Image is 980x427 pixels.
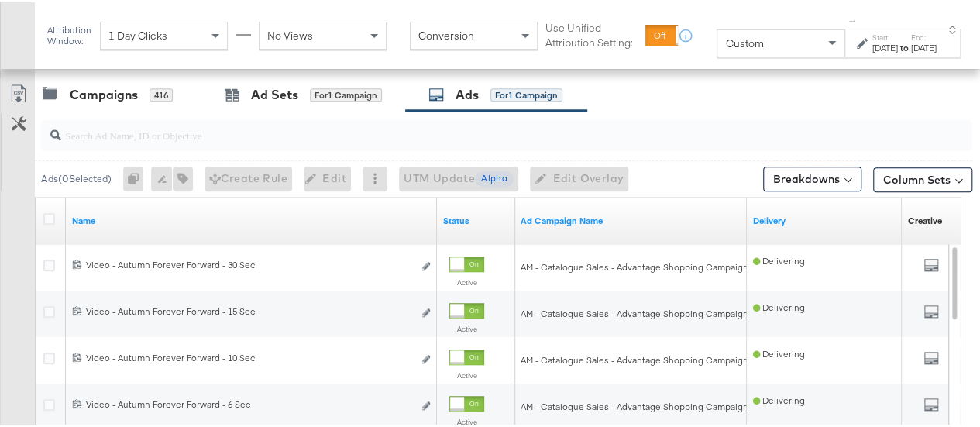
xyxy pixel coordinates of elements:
div: Video - Autumn Forever Forward - 10 Sec [86,350,413,362]
a: Shows the current state of your Ad. [443,212,508,225]
label: Active [449,415,484,425]
label: Active [449,322,484,332]
a: Shows the creative associated with your ad. [908,212,942,225]
a: Name of Campaign this Ad belongs to. [521,212,741,225]
button: Column Sets [873,165,972,190]
span: Conversion [418,26,474,40]
button: Breakdowns [763,164,861,189]
div: 0 [123,164,151,189]
span: No Views [267,26,313,40]
span: AM - Catalogue Sales - Advantage Shopping Campaign - Non Dynamic Campaign – JD Arm [521,398,895,410]
input: Search Ad Name, ID or Objective [61,112,891,142]
span: Delivering [753,392,805,404]
div: [DATE] [872,40,898,52]
div: Ads [456,84,479,102]
label: Active [449,275,484,285]
label: Start: [872,30,898,40]
a: Reflects the ability of your Ad to achieve delivery. [753,212,896,225]
div: Video - Autumn Forever Forward - 6 Sec [86,396,413,408]
span: Delivering [753,299,805,311]
strong: to [898,40,911,51]
div: 416 [150,86,173,100]
span: Delivering [753,346,805,357]
div: Video - Autumn Forever Forward - 15 Sec [86,303,413,315]
div: Creative [908,212,942,225]
span: AM - Catalogue Sales - Advantage Shopping Campaign - Non Dynamic Campaign – JD Arm [521,259,895,270]
div: Ad Sets [251,84,298,102]
label: Active [449,368,484,378]
label: End: [911,30,937,40]
span: AM - Catalogue Sales - Advantage Shopping Campaign - Non Dynamic Campaign – JD Arm [521,352,895,363]
div: for 1 Campaign [490,86,562,100]
div: Campaigns [70,84,138,102]
a: Ad Name. [72,212,431,225]
span: Custom [725,34,763,48]
span: Delivering [753,253,805,264]
span: 1 Day Clicks [108,26,167,40]
div: Ads ( 0 Selected) [41,170,112,184]
div: [DATE] [911,40,937,52]
div: Attribution Window: [46,22,92,44]
span: AM - Catalogue Sales - Advantage Shopping Campaign - Non Dynamic Campaign – JD Arm [521,305,895,317]
div: Video - Autumn Forever Forward - 30 Sec [86,257,413,269]
div: for 1 Campaign [310,86,382,100]
label: Use Unified Attribution Setting: [545,19,639,47]
span: ↑ [846,16,861,22]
